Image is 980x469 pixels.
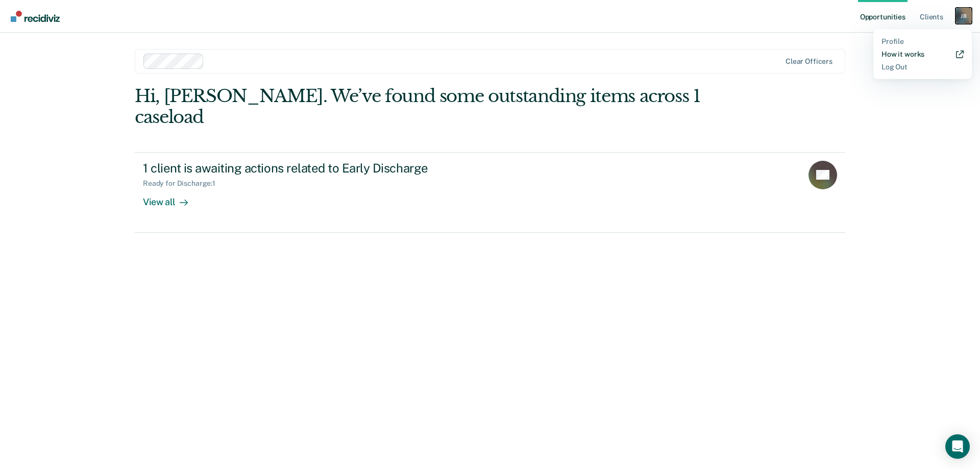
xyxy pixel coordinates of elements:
[955,8,972,24] button: Profile dropdown button
[143,161,501,176] div: 1 client is awaiting actions related to Early Discharge
[143,188,200,208] div: View all
[881,37,964,46] a: Profile
[143,179,224,188] div: Ready for Discharge : 1
[955,8,972,24] div: J B
[786,57,832,66] div: Clear officers
[881,50,964,59] a: How it works
[11,11,60,22] img: Recidiviz
[881,63,964,71] a: Log Out
[945,434,970,459] div: Open Intercom Messenger
[135,86,703,128] div: Hi, [PERSON_NAME]. We’ve found some outstanding items across 1 caseload
[135,152,845,233] a: 1 client is awaiting actions related to Early DischargeReady for Discharge:1View all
